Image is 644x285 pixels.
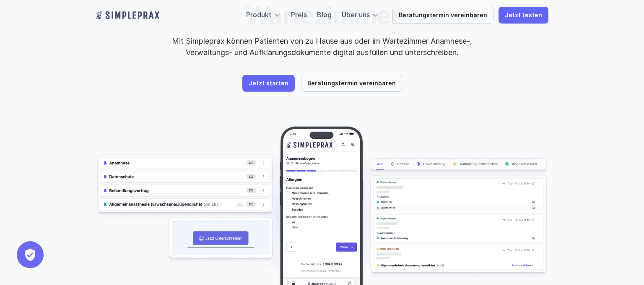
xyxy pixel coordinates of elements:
p: Mit Simpleprax können Patienten von zu Hause aus oder im Wartezimmer Anamnese-, Verwaltungs- und ... [165,35,479,58]
a: Beratungstermin vereinbaren [301,75,402,92]
a: Preis [291,11,307,19]
a: Über uns [342,11,370,19]
p: Jetzt testen [505,12,542,19]
p: Jetzt starten [249,80,288,87]
a: Beratungstermin vereinbaren [392,7,493,24]
p: Beratungstermin vereinbaren [307,80,396,87]
a: Jetzt testen [499,7,548,24]
a: Blog [317,11,332,19]
a: Produkt [246,11,272,19]
p: Beratungstermin vereinbaren [399,12,487,19]
a: Jetzt starten [242,75,295,92]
